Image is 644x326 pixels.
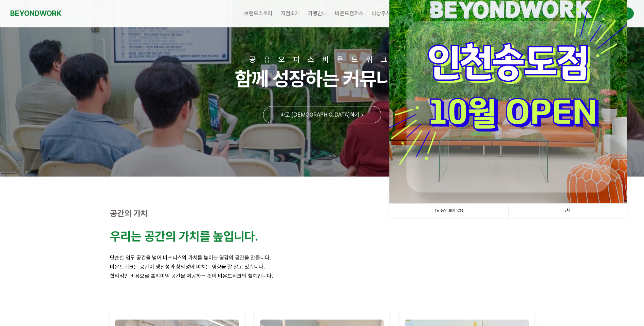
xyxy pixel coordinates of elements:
span: 가맹안내 [308,10,327,17]
a: 지점소개 [277,5,304,22]
a: 브랜드스토리 [240,5,277,22]
p: 비욘드워크는 공간이 생산성과 창의성에 미치는 영향을 잘 알고 있습니다. [110,262,534,271]
a: 비욘드캠퍼스 [331,5,368,22]
span: 지점소개 [281,10,300,17]
span: 비욘드캠퍼스 [335,10,364,17]
strong: 우리는 공간의 가치를 높입니다. [110,229,258,244]
a: 1일 동안 보지 않음 [389,204,508,218]
p: 단순한 업무 공간을 넘어 비즈니스의 가치를 높이는 영감의 공간을 만듭니다. [110,253,534,262]
a: BEYONDWORK [10,7,61,20]
a: 가맹안내 [304,5,331,22]
strong: 공간의 가치 [110,208,148,218]
p: 합리적인 비용으로 프리미엄 공간을 제공하는 것이 비욘드워크의 철학입니다. [110,271,534,281]
span: 브랜드스토리 [244,10,273,17]
span: 비상주사무실 [372,10,400,17]
a: 닫기 [508,204,627,218]
a: 비상주사무실 [368,5,404,22]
